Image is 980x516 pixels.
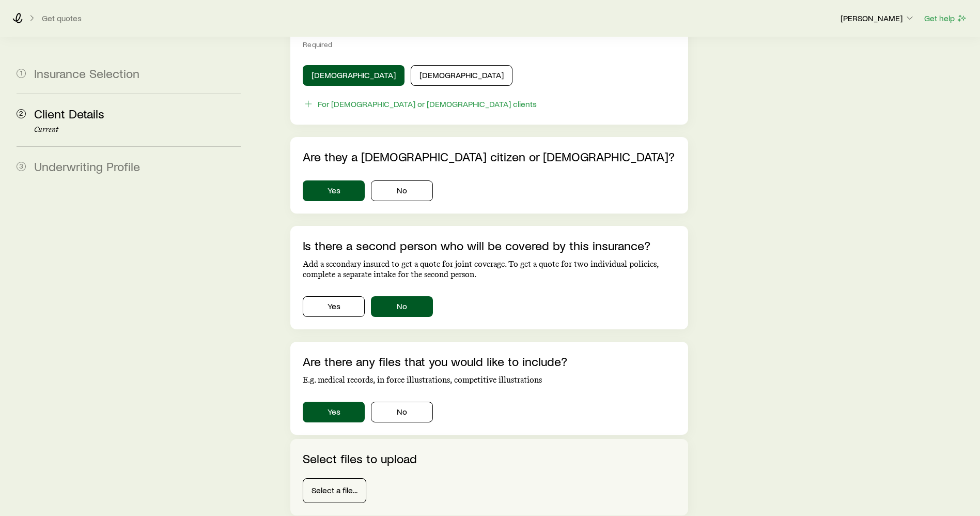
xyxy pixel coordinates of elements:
[41,13,82,23] button: Get quotes
[303,259,676,280] p: Add a secondary insured to get a quote for joint coverage. To get a quote for two individual poli...
[303,40,676,49] div: Required
[34,106,104,121] span: Client Details
[303,149,676,164] p: Are they a [DEMOGRAPHIC_DATA] citizen or [DEMOGRAPHIC_DATA]?
[34,66,139,81] span: Insurance Selection
[371,296,433,317] button: No
[303,65,405,86] button: [DEMOGRAPHIC_DATA]
[34,159,140,174] span: Underwriting Profile
[34,126,241,134] p: Current
[303,180,365,201] button: Yes
[411,65,512,86] button: [DEMOGRAPHIC_DATA]
[371,402,433,422] button: No
[303,354,676,369] p: Are there any files that you would like to include?
[17,109,26,118] span: 2
[4,4,75,17] img: logo
[303,402,365,422] button: Yes
[303,451,676,466] p: Select files to upload
[303,375,676,385] p: E.g. medical records, in force illustrations, competitive illustrations
[371,180,433,201] button: No
[17,162,26,171] span: 3
[4,73,31,82] a: Log in
[4,73,31,84] button: Log in
[318,99,537,109] div: For [DEMOGRAPHIC_DATA] or [DEMOGRAPHIC_DATA] clients
[4,45,151,54] div: Hello! Please Log In
[303,296,365,317] button: Yes
[303,478,366,503] button: Select a file...
[841,13,915,23] p: [PERSON_NAME]
[17,69,26,78] span: 1
[4,54,151,73] div: You will be redirected to our universal log in page.
[303,98,537,110] button: For [DEMOGRAPHIC_DATA] or [DEMOGRAPHIC_DATA] clients
[924,12,968,24] button: Get help
[840,12,915,25] button: [PERSON_NAME]
[303,238,676,253] p: Is there a second person who will be covered by this insurance?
